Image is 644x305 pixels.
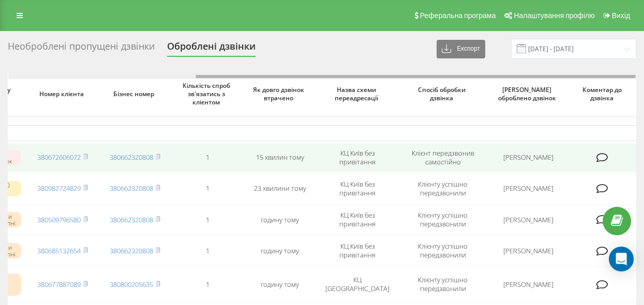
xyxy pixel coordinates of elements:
td: Клієнту успішно передзвонили [399,236,487,265]
td: [PERSON_NAME] [487,205,570,234]
td: [PERSON_NAME] [487,174,570,203]
a: 380982724829 [37,184,81,193]
span: Вихід [612,11,630,20]
td: КЦ Київ без привітання [316,236,399,265]
td: Клієнту успішно передзвонили [399,267,487,301]
td: [PERSON_NAME] [487,236,570,265]
span: Коментар до дзвінка [578,86,629,102]
div: Оброблені дзвінки [167,41,256,57]
span: Налаштування профілю [514,11,594,20]
td: КЦ Київ без привітання [316,205,399,234]
td: 1 [171,174,244,203]
span: Назва схеми переадресації [325,86,390,102]
td: [PERSON_NAME] [487,143,570,172]
a: 380662320808 [110,215,153,224]
span: Як довго дзвінок втрачено [252,86,308,102]
td: 1 [171,236,244,265]
button: Експорт [437,40,485,58]
td: КЦ Київ без привітання [316,174,399,203]
td: 1 [171,143,244,172]
td: КЦ Київ без привітання [316,143,399,172]
td: Клієнту успішно передзвонили [399,174,487,203]
td: 23 хвилини тому [244,174,316,203]
span: Реферальна програма [420,11,496,20]
div: Необроблені пропущені дзвінки [8,41,155,57]
span: Спосіб обробки дзвінка [408,86,478,102]
span: Кількість спроб зв'язатись з клієнтом [179,82,235,106]
a: 380672606072 [37,152,81,162]
td: годину тому [244,205,316,234]
td: Клієнт передзвонив самостійно [399,143,487,172]
td: годину тому [244,267,316,301]
a: 380685132654 [37,246,81,255]
td: [PERSON_NAME] [487,267,570,301]
div: Open Intercom Messenger [609,247,634,271]
a: 380800205635 [110,280,153,289]
td: 1 [171,267,244,301]
td: 1 [171,205,244,234]
td: 15 хвилин тому [244,143,316,172]
td: КЦ [GEOGRAPHIC_DATA] [316,267,399,301]
a: 380677887089 [37,280,81,289]
td: годину тому [244,236,316,265]
td: Клієнту успішно передзвонили [399,205,487,234]
a: 380509796580 [37,215,81,224]
span: [PERSON_NAME] оброблено дзвінок [496,86,561,102]
span: Бізнес номер [107,90,163,98]
a: 380662320808 [110,246,153,255]
span: Номер клієнта [35,90,91,98]
a: 380662320808 [110,152,153,162]
a: 380662320808 [110,184,153,193]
